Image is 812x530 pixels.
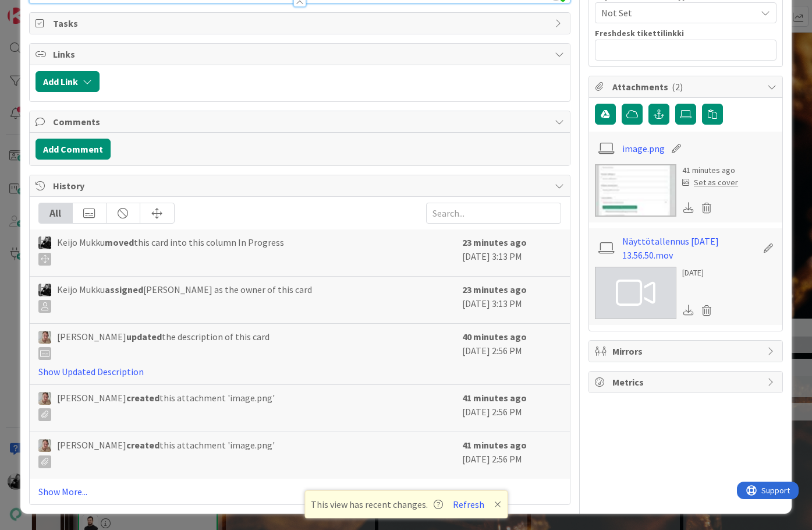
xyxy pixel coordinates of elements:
[612,344,761,358] span: Mirrors
[682,303,695,318] div: Download
[462,331,527,342] b: 40 minutes ago
[462,439,527,451] b: 41 minutes ago
[462,235,561,270] div: [DATE] 3:13 PM
[53,115,549,129] span: Comments
[57,438,275,468] span: [PERSON_NAME] this attachment 'image.png'
[622,142,665,156] a: image.png
[39,203,73,223] div: All
[682,164,738,176] div: 41 minutes ago
[38,485,561,499] a: Show More...
[38,284,51,296] img: KM
[462,330,561,379] div: [DATE] 2:56 PM
[38,331,51,344] img: SL
[311,497,443,511] span: This view has recent changes.
[126,331,162,342] b: updated
[612,80,761,94] span: Attachments
[595,29,776,37] div: Freshdesk tikettilinkki
[682,267,716,279] div: [DATE]
[57,330,270,360] span: [PERSON_NAME] the description of this card
[57,282,312,313] span: Keijo Mukku [PERSON_NAME] as the owner of this card
[672,81,683,93] span: ( 2 )
[462,392,527,404] b: 41 minutes ago
[36,139,111,160] button: Add Comment
[682,200,695,215] div: Download
[57,391,275,421] span: [PERSON_NAME] this attachment 'image.png'
[462,438,561,473] div: [DATE] 2:56 PM
[38,439,51,452] img: SL
[38,392,51,405] img: SL
[612,375,761,389] span: Metrics
[126,439,159,451] b: created
[105,236,134,248] b: moved
[38,366,144,377] a: Show Updated Description
[426,203,561,224] input: Search...
[462,236,527,248] b: 23 minutes ago
[601,6,756,20] span: Not Set
[57,235,284,266] span: Keijo Mukku this card into this column In Progress
[622,234,757,262] a: Näyttötallennus [DATE] 13.56.50.mov
[24,2,53,16] span: Support
[462,391,561,426] div: [DATE] 2:56 PM
[105,284,143,295] b: assigned
[449,497,488,512] button: Refresh
[462,284,527,295] b: 23 minutes ago
[682,176,738,189] div: Set as cover
[36,71,100,92] button: Add Link
[53,16,549,30] span: Tasks
[126,392,159,404] b: created
[38,236,51,249] img: KM
[53,179,549,193] span: History
[462,282,561,317] div: [DATE] 3:13 PM
[53,47,549,61] span: Links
